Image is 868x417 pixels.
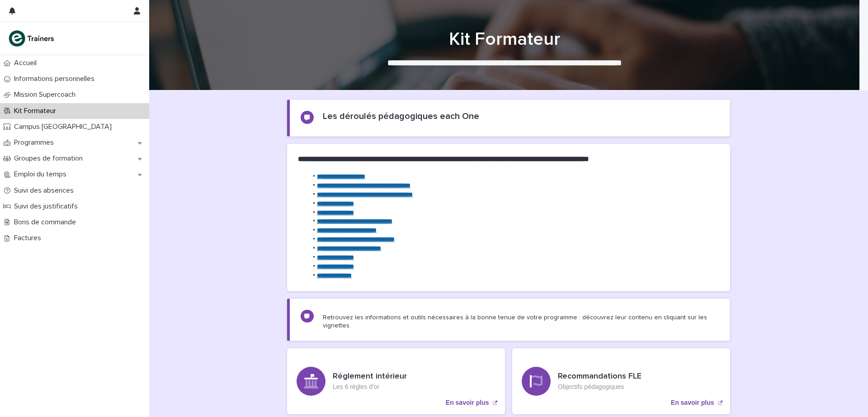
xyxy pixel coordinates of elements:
p: Factures [10,234,48,242]
h3: Réglement intérieur [333,372,407,382]
p: Accueil [10,59,44,67]
p: Retrouvez les informations et outils nécessaires à la bonne tenue de votre programme : découvrez ... [323,313,719,330]
p: Informations personnelles [10,75,102,83]
h1: Kit Formateur [283,28,726,50]
p: Mission Supercoach [10,90,83,99]
p: Groupes de formation [10,154,90,163]
h2: Les déroulés pédagogiques each One [323,111,479,122]
p: Kit Formateur [10,107,63,115]
p: Les 6 règles d'or [333,383,407,391]
img: K0CqGN7SDeD6s4JG8KQk [7,29,57,47]
p: Suivi des justificatifs [10,202,85,211]
p: Emploi du temps [10,170,74,179]
p: Campus [GEOGRAPHIC_DATA] [10,123,119,131]
p: En savoir plus [671,399,714,407]
p: Bons de commande [10,218,83,227]
h3: Recommandations FLE [558,372,642,382]
p: Suivi des absences [10,186,81,195]
a: En savoir plus [287,348,505,414]
a: En savoir plus [512,348,730,414]
p: Objectifs pédagogiques [558,383,642,391]
p: En savoir plus [446,399,489,407]
p: Programmes [10,138,61,147]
